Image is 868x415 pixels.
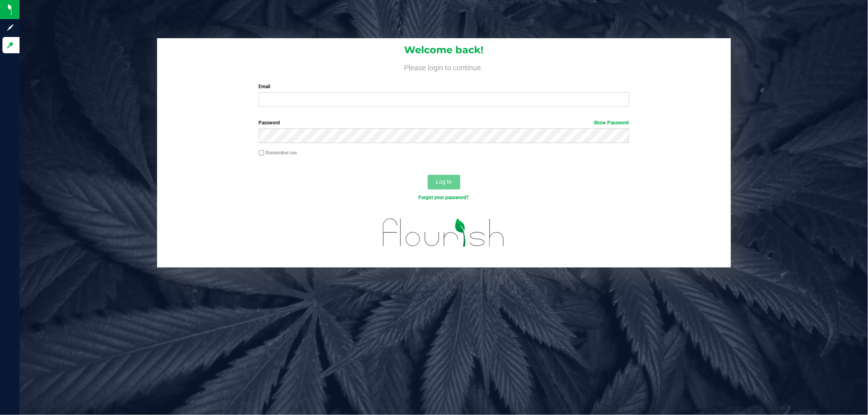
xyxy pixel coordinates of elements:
[157,62,731,72] h4: Please login to continue.
[594,120,629,126] a: Show Password
[259,83,629,90] label: Email
[419,195,469,200] a: Forgot your password?
[372,210,516,256] img: flourish_logo.svg
[6,41,14,49] inline-svg: Log in
[6,24,14,32] inline-svg: Sign up
[259,120,280,126] span: Password
[157,45,731,55] h1: Welcome back!
[436,178,452,185] span: Log In
[259,150,265,156] input: Remember me
[428,175,460,189] button: Log In
[259,149,297,156] label: Remember me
